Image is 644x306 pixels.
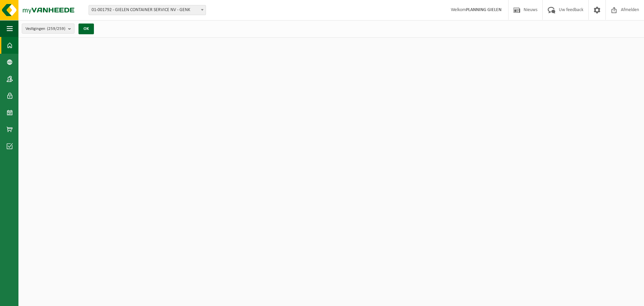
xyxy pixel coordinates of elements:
button: Vestigingen(259/259) [22,24,74,34]
count: (259/259) [47,27,65,31]
button: OK [78,24,94,34]
strong: PLANNING GIELEN [466,7,501,12]
span: Vestigingen [25,24,65,34]
span: 01-001792 - GIELEN CONTAINER SERVICE NV - GENK [89,5,206,15]
iframe: chat widget [3,291,112,306]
